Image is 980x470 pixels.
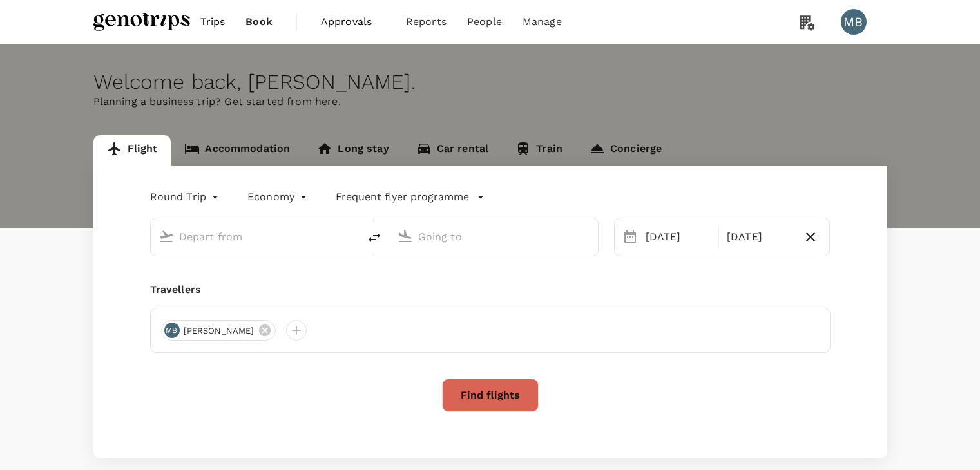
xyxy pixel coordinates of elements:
[164,323,180,338] div: MB
[442,379,539,412] button: Find flights
[171,135,303,166] a: Accommodation
[93,8,190,36] img: Genotrips - ALL
[589,235,591,238] button: Open
[406,14,447,30] span: Reports
[722,224,797,250] div: [DATE]
[403,135,503,166] a: Car rental
[841,9,867,35] div: MB
[640,224,716,250] div: [DATE]
[245,14,273,30] span: Book
[359,222,390,253] button: delete
[502,135,576,166] a: Train
[467,14,502,30] span: People
[418,227,571,247] input: Going to
[179,227,332,247] input: Depart from
[93,94,887,109] p: Planning a business trip? Get started from here.
[336,189,485,205] button: Frequent flyer programme
[576,135,675,166] a: Concierge
[150,187,222,207] div: Round Trip
[247,187,310,207] div: Economy
[93,135,171,166] a: Flight
[161,320,276,341] div: MB[PERSON_NAME]
[523,14,562,30] span: Manage
[93,70,887,94] div: Welcome back , [PERSON_NAME] .
[150,282,831,297] div: Travellers
[321,14,385,30] span: Approvals
[336,189,469,205] p: Frequent flyer programme
[200,14,226,30] span: Trips
[350,235,352,238] button: Open
[303,135,402,166] a: Long stay
[176,324,262,337] span: [PERSON_NAME]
